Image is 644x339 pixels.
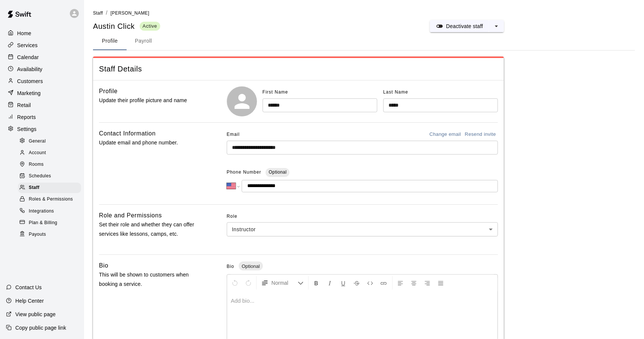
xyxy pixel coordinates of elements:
[421,276,434,290] button: Right Align
[111,10,149,16] span: [PERSON_NAME]
[6,76,78,87] a: Customers
[15,324,66,332] p: Copy public page link
[227,129,240,141] span: Email
[377,276,390,290] button: Insert Link
[350,276,363,290] button: Format Strikethrough
[17,65,43,73] p: Availability
[227,222,498,236] div: Instructor
[18,194,81,205] div: Roles & Permissions
[18,229,84,240] a: Payouts
[17,30,31,37] p: Home
[15,311,56,318] p: View public page
[99,211,162,220] h6: Role and Permissions
[99,270,203,289] p: This will be shown to customers when booking a service.
[239,263,263,269] span: Optional
[93,10,103,16] span: Staff
[18,217,84,229] a: Plan & Billing
[140,23,160,29] span: Active
[15,297,44,305] p: Help Center
[17,54,39,61] p: Calendar
[17,77,43,85] p: Customers
[106,9,107,17] li: /
[242,276,255,290] button: Redo
[18,159,81,170] div: Rooms
[18,218,81,228] div: Plan & Billing
[428,129,463,140] button: Change email
[18,159,84,171] a: Rooms
[6,40,78,51] a: Services
[227,167,261,178] span: Phone Number
[29,196,73,203] span: Roles & Permissions
[18,205,84,217] a: Integrations
[17,101,31,109] p: Retail
[18,148,81,158] div: Account
[258,276,307,290] button: Formatting Options
[29,172,51,180] span: Schedules
[310,276,323,290] button: Format Bold
[17,125,37,133] p: Settings
[6,112,78,123] a: Reports
[446,22,483,30] p: Deactivate staff
[18,147,84,159] a: Account
[18,171,81,181] div: Schedules
[227,264,234,269] span: Bio
[93,32,127,50] button: Profile
[18,206,81,217] div: Integrations
[6,52,78,63] a: Calendar
[17,42,38,49] p: Services
[229,276,241,290] button: Undo
[272,279,298,287] span: Normal
[29,161,44,168] span: Rooms
[99,138,203,147] p: Update email and phone number.
[269,169,287,175] span: Optional
[93,32,635,50] div: staff form tabs
[463,129,498,140] button: Resend invite
[99,129,156,138] h6: Contact Information
[18,135,84,147] a: General
[6,88,78,99] a: Marketing
[18,194,84,205] a: Roles & Permissions
[6,64,78,75] a: Availability
[394,276,407,290] button: Left Align
[29,231,46,238] span: Payouts
[18,229,81,240] div: Payouts
[99,220,203,239] p: Set their role and whether they can offer services like lessons, camps, etc.
[263,89,288,95] span: First Name
[6,28,78,39] a: Home
[99,96,203,105] p: Update their profile picture and name
[29,219,57,227] span: Plan & Billing
[18,183,81,193] div: Staff
[99,261,108,271] h6: Bio
[99,64,498,74] span: Staff Details
[15,284,42,291] p: Contact Us
[430,20,489,32] button: Deactivate staff
[93,21,160,31] div: Austin Click
[127,32,160,50] button: Payroll
[29,149,46,157] span: Account
[29,138,46,145] span: General
[17,89,41,97] p: Marketing
[383,89,408,95] span: Last Name
[6,123,78,135] a: Settings
[99,86,118,96] h6: Profile
[227,211,498,223] span: Role
[364,276,377,290] button: Insert Code
[323,276,336,290] button: Format Italics
[93,9,635,17] nav: breadcrumb
[93,10,103,16] a: Staff
[430,20,504,32] div: split button
[489,20,504,32] button: select merge strategy
[18,171,84,182] a: Schedules
[337,276,350,290] button: Format Underline
[6,100,78,111] a: Retail
[18,182,84,194] a: Staff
